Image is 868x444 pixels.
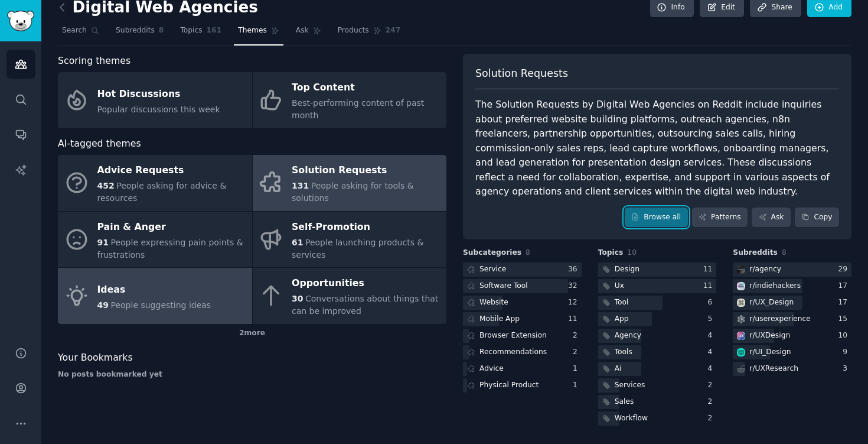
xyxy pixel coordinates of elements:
[97,181,115,190] span: 452
[733,279,851,294] a: indiehackersr/indiehackers17
[97,238,243,260] span: People expressing pain points & frustrations
[97,238,109,247] span: 91
[708,413,717,424] div: 2
[733,312,851,327] a: userexperiencer/userexperience15
[475,98,839,199] div: The Solution Requests by Digital Web Agencies on Reddit include inquiries about preferred website...
[176,21,226,46] a: Topics161
[463,248,521,258] span: Subcategories
[615,413,648,424] div: Workflow
[749,330,790,341] div: r/ UXDesign
[479,330,547,341] div: Browser Extension
[733,262,851,277] a: agencyr/agency29
[180,25,202,36] span: Topics
[838,314,851,325] div: 15
[615,364,622,374] div: Ai
[238,25,267,36] span: Themes
[733,248,778,258] span: Subreddits
[573,347,582,358] div: 2
[58,351,133,365] span: Your Bookmarks
[749,264,781,275] div: r/ agency
[692,208,748,228] a: Patterns
[58,137,141,151] span: AI-tagged themes
[292,21,325,46] a: Ask
[97,300,109,310] span: 49
[292,294,303,303] span: 30
[568,297,582,308] div: 12
[708,314,717,325] div: 5
[253,212,447,268] a: Self-Promotion61People launching products & services
[479,364,504,374] div: Advice
[292,161,440,180] div: Solution Requests
[752,208,791,228] a: Ask
[292,238,423,260] span: People launching products & services
[58,21,103,46] a: Search
[97,105,220,114] span: Popular discussions this week
[110,300,211,310] span: People suggesting ideas
[573,380,582,391] div: 1
[479,314,520,325] div: Mobile App
[708,330,717,341] div: 4
[292,181,414,203] span: People asking for tools & solutions
[7,11,34,31] img: GummySearch logo
[97,218,246,236] div: Pain & Anger
[737,265,745,274] img: agency
[737,282,745,290] img: indiehackers
[598,296,717,310] a: Tool6
[737,315,745,323] img: userexperience
[338,25,369,36] span: Products
[838,297,851,308] div: 17
[733,329,851,343] a: UXDesignr/UXDesign10
[62,25,87,36] span: Search
[292,98,424,120] span: Best-performing content of past month
[97,181,227,203] span: People asking for advice & resources
[292,181,309,190] span: 131
[615,397,634,407] div: Sales
[334,21,404,46] a: Products247
[479,264,506,275] div: Service
[598,362,717,377] a: Ai4
[112,21,168,46] a: Subreddits8
[58,212,252,268] a: Pain & Anger91People expressing pain points & frustrations
[58,54,130,69] span: Scoring themes
[708,297,717,308] div: 6
[615,330,641,341] div: Agency
[58,72,252,128] a: Hot DiscussionsPopular discussions this week
[58,155,252,211] a: Advice Requests452People asking for advice & resources
[749,364,798,374] div: r/ UXResearch
[463,279,582,294] a: Software Tool32
[782,248,787,257] span: 8
[463,329,582,343] a: Browser Extension2
[479,281,528,291] div: Software Tool
[838,264,851,275] div: 29
[615,281,624,291] div: Ux
[253,155,447,211] a: Solution Requests131People asking for tools & solutions
[479,297,508,308] div: Website
[58,268,252,324] a: Ideas49People suggesting ideas
[733,296,851,310] a: UX_Designr/UX_Design17
[568,281,582,291] div: 32
[733,345,851,360] a: UI_Designr/UI_Design9
[253,268,447,324] a: Opportunities30Conversations about things that can be improved
[463,262,582,277] a: Service36
[598,262,717,277] a: Design11
[58,370,446,380] div: No posts bookmarked yet
[598,411,717,426] a: Workflow2
[733,362,851,377] a: r/UXResearch3
[615,297,629,308] div: Tool
[598,345,717,360] a: Tools4
[708,397,717,407] div: 2
[749,281,801,291] div: r/ indiehackers
[386,25,401,36] span: 247
[253,72,447,128] a: Top ContentBest-performing content of past month
[843,347,851,358] div: 9
[97,161,246,180] div: Advice Requests
[479,380,539,391] div: Physical Product
[749,297,794,308] div: r/ UX_Design
[234,21,283,46] a: Themes
[625,208,688,228] a: Browse all
[292,294,438,316] span: Conversations about things that can be improved
[703,281,717,291] div: 11
[296,25,309,36] span: Ask
[598,312,717,327] a: App5
[703,264,717,275] div: 11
